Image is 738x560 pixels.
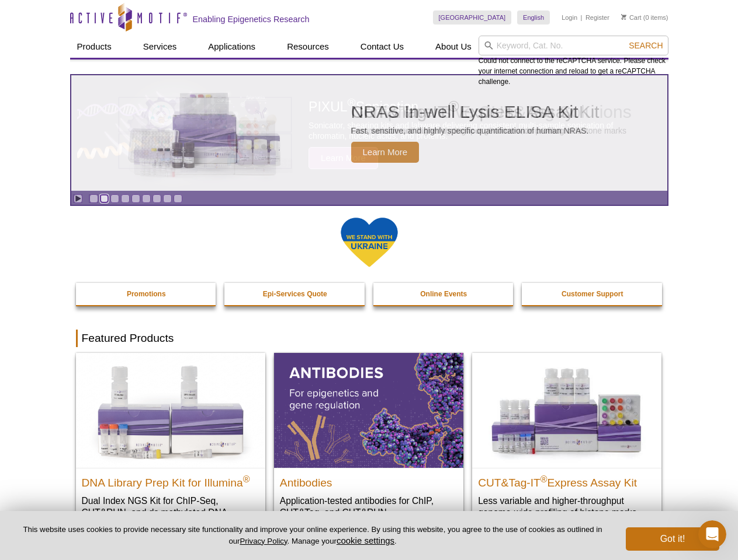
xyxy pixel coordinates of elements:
[698,520,726,548] iframe: Intercom live chat
[585,13,609,22] a: Register
[562,290,623,298] strong: Customer Support
[479,36,668,87] div: Could not connect to the reCAPTCHA service. Please check your internet connection and reload to g...
[121,194,130,203] a: Go to slide 4
[472,353,661,467] img: CUT&Tag-IT® Express Assay Kit
[354,36,411,58] a: Contact Us
[127,290,166,298] strong: Promotions
[100,194,109,203] a: Go to slide 2
[163,194,172,203] a: Go to slide 8
[71,75,667,191] a: NRAS In-well Lysis ELISA Kit NRAS In-well Lysis ELISA Kit Fast, sensitive, and highly specific qu...
[351,103,589,121] h2: NRAS In-well Lysis ELISA Kit
[153,194,161,203] a: Go to slide 7
[420,290,467,298] strong: Online Events
[621,10,668,24] li: (0 items)
[74,194,82,203] a: Toggle autoplay
[433,10,512,24] a: [GEOGRAPHIC_DATA]
[472,353,661,530] a: CUT&Tag-IT® Express Assay Kit CUT&Tag-IT®Express Assay Kit Less variable and higher-throughput ge...
[19,524,607,547] p: This website uses cookies to provide necessary site functionality and improve your online experie...
[562,13,577,22] a: Login
[193,14,310,24] h2: Enabling Epigenetics Research
[201,36,262,58] a: Applications
[428,36,479,58] a: About Us
[224,283,366,305] a: Epi-Services Quote
[373,283,515,305] a: Online Events
[263,290,327,298] strong: Epi-Services Quote
[522,283,663,305] a: Customer Support
[76,330,663,347] h2: Featured Products
[351,125,589,136] p: Fast, sensitive, and highly specific quantification of human NRAS.
[142,194,151,203] a: Go to slide 6
[89,194,98,203] a: Go to slide 1
[517,10,550,24] a: English
[76,353,265,467] img: DNA Library Prep Kit for Illumina
[136,36,184,58] a: Services
[340,216,399,268] img: We Stand With Ukraine
[280,471,458,489] h2: Antibodies
[625,40,666,51] button: Search
[626,527,719,551] button: Got it!
[82,471,259,489] h2: DNA Library Prep Kit for Illumina
[621,13,642,22] a: Cart
[274,353,463,467] img: All Antibodies
[110,194,119,203] a: Go to slide 3
[174,194,182,203] a: Go to slide 9
[621,14,626,20] img: Your Cart
[76,283,217,305] a: Promotions
[540,474,548,484] sup: ®
[76,353,265,541] a: DNA Library Prep Kit for Illumina DNA Library Prep Kit for Illumina® Dual Index NGS Kit for ChIP-...
[70,36,119,58] a: Products
[280,36,336,58] a: Resources
[478,495,656,519] p: Less variable and higher-throughput genome-wide profiling of histone marks​.
[351,142,420,163] span: Learn More
[243,474,250,484] sup: ®
[280,495,458,519] p: Application-tested antibodies for ChIP, CUT&Tag, and CUT&RUN.
[131,194,140,203] a: Go to slide 5
[479,36,668,55] input: Keyword, Cat. No.
[71,75,667,191] article: NRAS In-well Lysis ELISA Kit
[240,537,287,545] a: Privacy Policy
[274,353,463,530] a: All Antibodies Antibodies Application-tested antibodies for ChIP, CUT&Tag, and CUT&RUN.
[581,10,583,24] li: |
[117,93,293,173] img: NRAS In-well Lysis ELISA Kit
[629,41,663,50] span: Search
[478,471,656,489] h2: CUT&Tag-IT Express Assay Kit
[82,495,259,530] p: Dual Index NGS Kit for ChIP-Seq, CUT&RUN, and ds methylated DNA assays.
[337,535,394,545] button: cookie settings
